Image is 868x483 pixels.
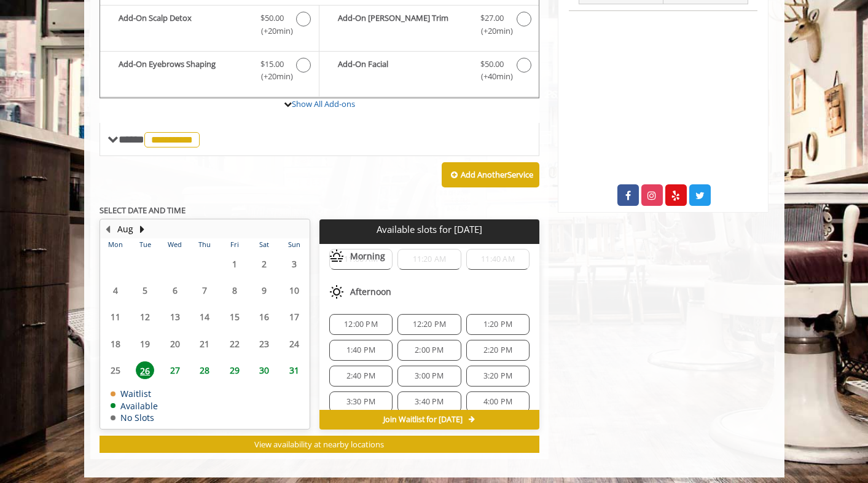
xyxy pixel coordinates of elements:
[350,251,385,261] span: Morning
[138,222,147,236] button: Next Month
[324,224,534,235] p: Available slots for [DATE]
[119,58,248,84] b: Add-On Eyebrows Shaping
[219,238,249,251] th: Fri
[160,238,189,251] th: Wed
[249,357,279,383] td: Select day30
[166,361,184,379] span: 27
[397,366,461,387] div: 3:00 PM
[219,357,249,383] td: Select day29
[329,340,393,361] div: 1:40 PM
[255,361,273,379] span: 30
[483,371,512,381] span: 3:20 PM
[461,169,533,180] b: Add Another Service
[103,222,113,236] button: Previous Month
[292,98,355,109] a: Show All Add-ons
[100,205,186,216] b: SELECT DATE AND TIME
[466,314,530,335] div: 1:20 PM
[415,345,444,355] span: 2:00 PM
[338,12,468,37] b: Add-On [PERSON_NAME] Trim
[415,371,444,381] span: 3:00 PM
[480,12,504,25] span: $27.00
[329,249,344,264] img: morning slots
[338,58,468,84] b: Add-On Facial
[346,371,375,381] span: 2:40 PM
[190,238,219,251] th: Thu
[474,70,510,83] span: (+40min )
[329,285,344,299] img: afternoon slots
[397,340,461,361] div: 2:00 PM
[111,401,158,410] td: Available
[397,391,461,412] div: 3:40 PM
[111,389,158,398] td: Waitlist
[326,58,533,87] label: Add-On Facial
[383,415,463,425] span: Join Waitlist for [DATE]
[119,12,248,37] b: Add-On Scalp Detox
[480,58,504,71] span: $50.00
[466,391,530,412] div: 4:00 PM
[397,314,461,335] div: 12:20 PM
[279,238,309,251] th: Sun
[190,357,219,383] td: Select day28
[483,397,512,407] span: 4:00 PM
[344,320,378,329] span: 12:00 PM
[466,340,530,361] div: 2:20 PM
[130,238,160,251] th: Tue
[442,162,539,188] button: Add AnotherService
[346,345,375,355] span: 1:40 PM
[249,238,279,251] th: Sat
[260,12,284,25] span: $50.00
[483,320,512,329] span: 1:20 PM
[254,25,290,37] span: (+20min )
[474,25,510,37] span: (+20min )
[254,70,290,83] span: (+20min )
[329,314,393,335] div: 12:00 PM
[346,397,375,407] span: 3:30 PM
[279,357,309,383] td: Select day31
[466,366,530,387] div: 3:20 PM
[350,287,391,297] span: Afternoon
[136,361,154,379] span: 26
[101,238,130,251] th: Mon
[130,357,160,383] td: Select day26
[254,439,384,450] span: View availability at nearby locations
[195,361,214,379] span: 28
[483,345,512,355] span: 2:20 PM
[100,436,540,454] button: View availability at nearby locations
[329,391,393,412] div: 3:30 PM
[329,366,393,387] div: 2:40 PM
[111,413,158,422] td: No Slots
[326,12,533,41] label: Add-On Beard Trim
[160,357,189,383] td: Select day27
[106,12,313,41] label: Add-On Scalp Detox
[413,320,447,329] span: 12:20 PM
[117,222,133,236] button: Aug
[415,397,444,407] span: 3:40 PM
[106,58,313,87] label: Add-On Eyebrows Shaping
[260,58,284,71] span: $15.00
[285,361,303,379] span: 31
[225,361,244,379] span: 29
